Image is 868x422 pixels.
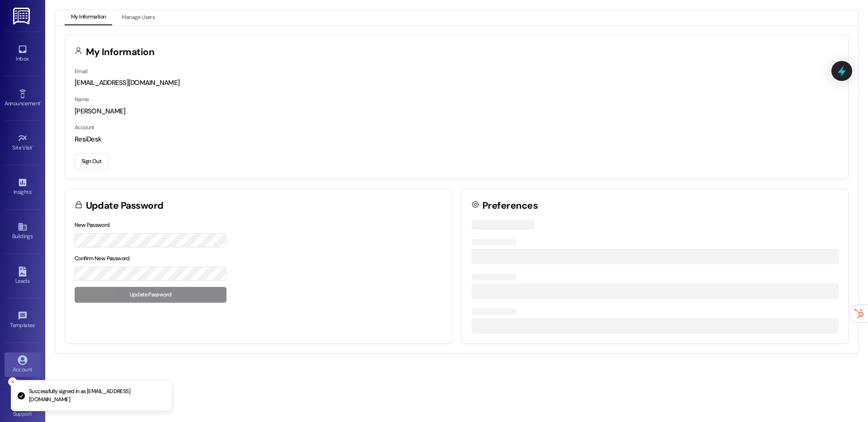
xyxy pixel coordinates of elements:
[5,219,41,244] a: Buildings
[75,78,839,88] div: [EMAIL_ADDRESS][DOMAIN_NAME]
[86,47,155,57] h3: My Information
[40,99,42,105] span: •
[29,388,164,403] p: Successfully signed in as [EMAIL_ADDRESS][DOMAIN_NAME]
[75,96,89,103] label: Name
[75,135,839,144] div: ResiDesk
[75,221,110,229] label: New Password
[8,377,17,386] button: Close toast
[5,397,41,421] a: Support
[35,321,36,327] span: •
[75,107,839,116] div: [PERSON_NAME]
[5,264,41,288] a: Leads
[75,68,87,75] label: Email
[86,201,164,211] h3: Update Password
[75,124,94,131] label: Account
[75,255,130,262] label: Confirm New Password
[115,10,161,25] button: Manage Users
[5,352,41,377] a: Account
[5,42,41,66] a: Inbox
[5,308,41,333] a: Templates •
[33,143,34,150] span: •
[13,8,32,24] img: ResiDesk Logo
[75,154,108,169] button: Sign Out
[5,175,41,199] a: Insights •
[65,10,112,25] button: My Information
[5,131,41,155] a: Site Visit •
[31,188,33,194] span: •
[482,201,538,211] h3: Preferences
